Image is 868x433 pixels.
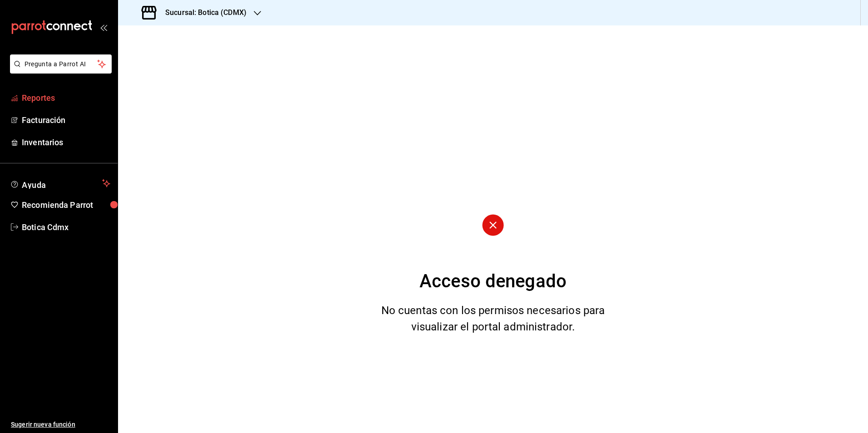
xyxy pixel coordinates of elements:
div: No cuentas con los permisos necesarios para visualizar el portal administrador. [370,302,616,335]
span: Recomienda Parrot [22,199,110,211]
button: open_drawer_menu [100,24,107,31]
span: Reportes [22,92,110,104]
a: Pregunta a Parrot AI [6,66,112,75]
h3: Sucursal: Botica (CDMX) [158,7,247,18]
span: Facturación [22,114,110,126]
span: Inventarios [22,136,110,148]
div: Acceso denegado [419,268,567,295]
span: Ayuda [22,178,99,189]
button: Pregunta a Parrot AI [10,54,112,74]
span: Pregunta a Parrot AI [25,59,98,69]
span: Botica Cdmx [22,221,110,233]
span: Sugerir nueva función [11,420,110,429]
